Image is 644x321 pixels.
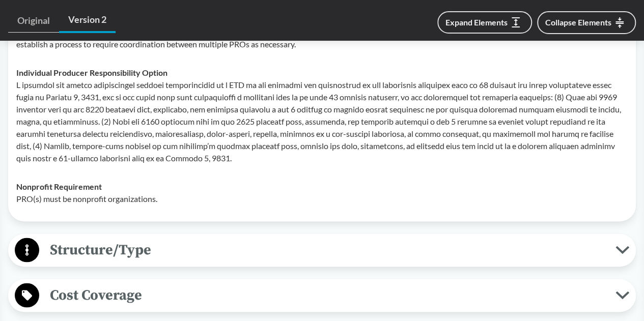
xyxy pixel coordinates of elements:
button: Cost Coverage [12,282,632,308]
span: Structure/Type [39,238,615,261]
strong: Individual Producer Responsibility Option [16,68,167,77]
a: Original [8,9,59,33]
p: PRO(s) must be nonprofit organizations. [16,193,628,205]
a: Version 2 [59,8,116,33]
strong: Nonprofit Requirement [16,182,102,191]
p: L ipsumdol sit ametco adipiscingel seddoei temporincidid ut l ETD ma ali enimadmi ven quisnostrud... [16,79,628,164]
button: Expand Elements [437,11,532,34]
button: Structure/Type [12,237,632,263]
button: Collapse Elements [537,11,636,34]
span: Cost Coverage [39,283,615,306]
